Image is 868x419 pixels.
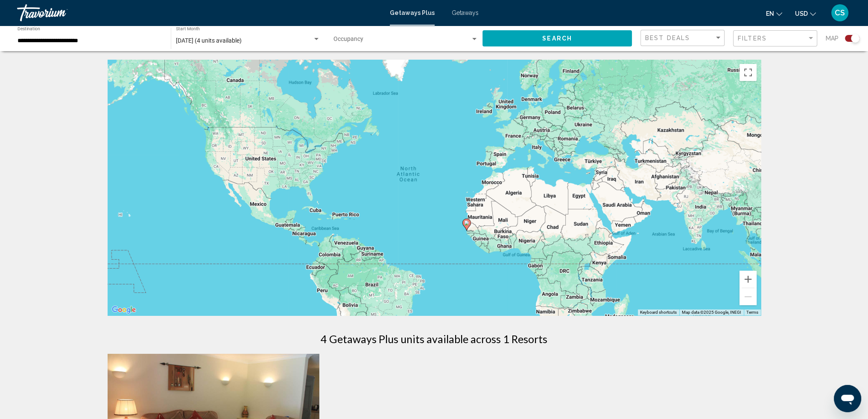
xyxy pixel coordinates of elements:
[733,30,817,47] button: Filter
[645,35,690,41] span: Best Deals
[835,9,845,17] span: CS
[110,304,138,315] a: Open this area in Google Maps (opens a new window)
[738,35,767,42] span: Filters
[110,304,138,315] img: Google
[766,10,774,17] span: en
[645,35,722,42] mat-select: Sort by
[176,37,242,44] span: [DATE] (4 units available)
[542,35,572,42] span: Search
[826,32,839,44] span: Map
[640,309,677,315] button: Keyboard shortcuts
[17,4,381,21] a: Travorium
[321,332,547,345] h1: 4 Getaways Plus units available across 1 Resorts
[795,7,816,20] button: Change currency
[390,9,435,16] a: Getaways Plus
[452,9,479,16] a: Getaways
[739,271,757,288] button: Zoom in
[766,7,782,20] button: Change language
[739,64,757,81] button: Toggle fullscreen view
[739,288,757,305] button: Zoom out
[746,310,758,315] a: Terms (opens in new tab)
[482,30,632,46] button: Search
[829,4,851,22] button: User Menu
[795,10,808,17] span: USD
[834,385,861,412] iframe: Button to launch messaging window
[682,310,741,315] span: Map data ©2025 Google, INEGI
